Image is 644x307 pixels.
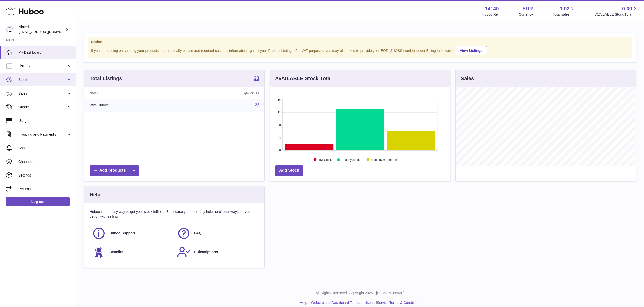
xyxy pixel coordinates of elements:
strong: 23 [254,76,259,81]
span: [EMAIL_ADDRESS][DOMAIN_NAME] [19,30,75,34]
a: Add products [90,165,139,176]
li: and [309,300,420,305]
text: Low Stock [318,158,332,162]
a: Huboo Support [92,227,172,240]
a: Help [300,301,307,305]
span: Benefits [109,250,123,254]
a: Log out [6,197,70,206]
span: AVAILABLE Stock Total [595,12,638,17]
text: Stock over 2 months [371,158,398,162]
a: Website and Dashboard Terms of Use [311,301,371,305]
p: Huboo is the easy way to get your stock fulfilled. But incase you need any help here's our ways f... [90,209,259,219]
span: FAQ [194,231,202,236]
span: 0.00 [622,5,632,12]
span: Subscriptions [194,250,218,254]
strong: EUR [522,5,533,12]
th: Quantity [180,87,264,99]
span: Orders [18,105,67,109]
span: Returns [18,187,72,191]
a: 23 [255,103,259,107]
span: Channels [18,159,72,164]
a: FAQ [177,227,257,240]
strong: 14140 [485,5,499,12]
td: With Huboo [84,99,180,112]
a: 23 [254,76,259,82]
a: Service Terms & Conditions [377,301,420,305]
a: View Listings [456,46,487,55]
div: Vinted Go [19,25,64,34]
text: 4 [279,136,281,139]
span: Listings [18,64,67,69]
span: Stock [18,77,67,82]
a: 0.00 AVAILABLE Stock Total [595,5,638,17]
span: 1.02 [560,5,570,12]
div: If you're planning on sending your products internationally please add required customs informati... [91,45,629,55]
div: Huboo Ref [482,12,499,17]
h3: Help [90,191,100,198]
text: 12 [278,111,281,114]
span: Invoicing and Payments [18,132,67,137]
a: Add Stock [275,165,303,176]
text: Healthy stock [341,158,360,162]
h3: Total Listings [90,75,122,82]
a: Subscriptions [177,245,257,259]
p: All Rights Reserved. Copyright 2025 - [DOMAIN_NAME] [80,291,640,295]
img: internalAdmin-14140@internal.huboo.com [6,26,14,33]
div: Currency [519,12,533,17]
a: 1.02 Total sales [553,5,575,17]
a: Benefits [92,245,172,259]
th: Name [84,87,180,99]
text: 16 [278,98,281,101]
span: Settings [18,173,72,178]
text: 0 [279,149,281,152]
h3: Sales [461,75,474,82]
span: Cases [18,146,72,150]
span: Total sales [553,12,575,17]
span: Huboo Support [109,231,135,236]
span: Sales [18,91,67,96]
span: Usage [18,118,72,123]
h3: AVAILABLE Stock Total [275,75,332,82]
text: 8 [279,123,281,126]
span: My Dashboard [18,50,72,55]
strong: Notice [91,40,629,45]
